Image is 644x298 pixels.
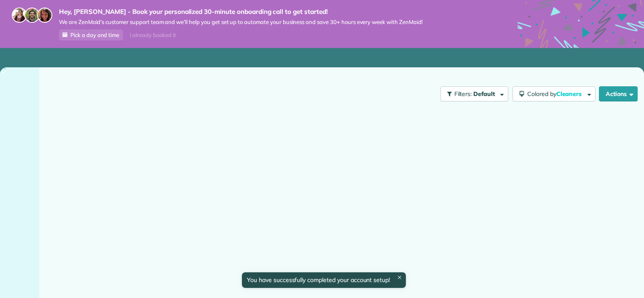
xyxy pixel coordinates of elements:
[12,8,27,23] img: maria-72a9807cf96188c08ef61303f053569d2e2a8a1cde33d635c8a3ac13582a053d.jpg
[599,86,638,101] button: Actions
[70,32,119,38] span: Pick a day and time
[440,86,508,101] button: Filters: Default
[59,29,123,40] a: Pick a day and time
[59,19,423,26] span: We are ZenMaid’s customer support team and we’ll help you get set up to automate your business an...
[556,90,583,98] span: Cleaners
[436,86,508,101] a: Filters: Default
[454,90,472,98] span: Filters:
[473,90,496,98] span: Default
[242,272,406,288] div: You have successfully completed your account setup!
[513,86,596,101] button: Colored byCleaners
[24,8,40,23] img: jorge-587dff0eeaa6aab1f244e6dc62b8924c3b6ad411094392a53c71c6c4a576187d.jpg
[59,8,423,16] strong: Hey, [PERSON_NAME] - Book your personalized 30-minute onboarding call to get started!
[37,8,52,23] img: michelle-19f622bdf1676172e81f8f8fba1fb50e276960ebfe0243fe18214015130c80e4.jpg
[527,90,585,98] span: Colored by
[125,30,181,40] div: I already booked it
